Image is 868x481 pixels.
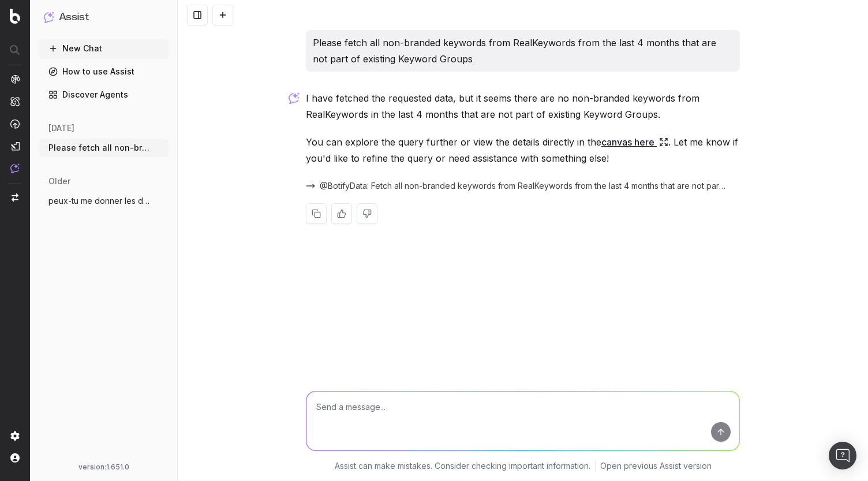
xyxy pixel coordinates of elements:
[10,74,20,84] img: Analytics
[320,180,726,192] span: @BotifyData: Fetch all non-branded keywords from RealKeywords from the last 4 months that are not...
[39,85,169,104] a: Discover Agents
[306,134,740,166] p: You can explore the query further or view the details directly in the . Let me know if you'd like...
[39,39,169,58] button: New Chat
[48,176,70,187] span: older
[10,141,20,151] img: Studio
[59,9,89,25] h1: Assist
[306,90,740,122] p: I have fetched the requested data, but it seems there are no non-branded keywords from RealKeywor...
[39,139,169,157] button: Please fetch all non-branded keywords fr
[39,192,169,210] button: peux-tu me donner les différents keyword
[600,460,712,472] a: Open previous Assist version
[289,92,300,104] img: Botify assist logo
[10,9,20,24] img: Botify logo
[10,119,20,129] img: Activation
[44,9,164,25] button: Assist
[48,142,150,154] span: Please fetch all non-branded keywords fr
[335,460,590,472] p: Assist can make mistakes. Consider checking important information.
[306,180,740,192] button: @BotifyData: Fetch all non-branded keywords from RealKeywords from the last 4 months that are not...
[48,122,74,134] span: [DATE]
[10,453,20,463] img: My account
[829,442,856,469] div: Open Intercom Messenger
[12,193,18,202] img: Switch project
[39,62,169,81] a: How to use Assist
[44,463,164,472] div: version: 1.651.0
[48,195,150,207] span: peux-tu me donner les différents keyword
[10,96,20,106] img: Intelligence
[10,431,20,441] img: Setting
[10,163,20,173] img: Assist
[601,134,668,150] a: canvas here
[313,35,733,67] p: Please fetch all non-branded keywords from RealKeywords from the last 4 months that are not part ...
[44,12,54,23] img: Assist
